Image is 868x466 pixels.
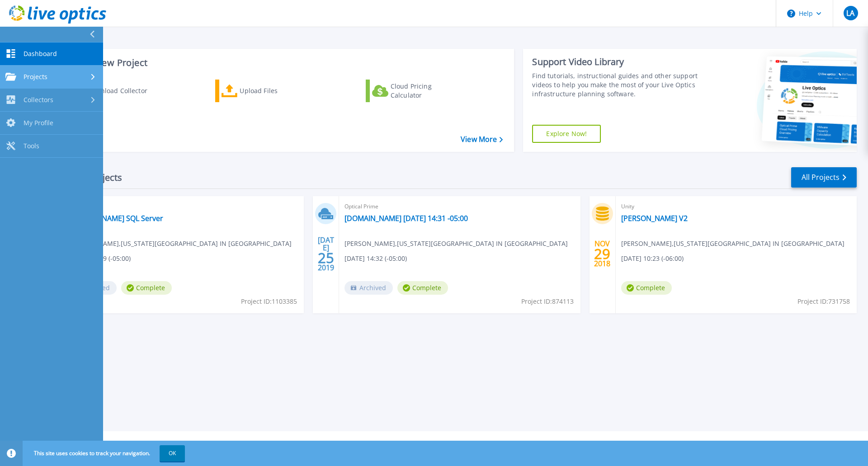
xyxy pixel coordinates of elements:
[344,214,468,223] a: [DOMAIN_NAME] [DATE] 14:31 -05:00
[532,71,702,99] div: Find tutorials, instructional guides and other support videos to help you make the most of your L...
[344,202,575,212] span: Optical Prime
[594,250,610,258] span: 29
[68,202,298,212] span: Optical Prime
[240,82,312,100] div: Upload Files
[24,119,53,127] span: My Profile
[317,237,335,270] div: [DATE] 2019
[241,297,297,306] span: Project ID: 1103385
[24,73,47,81] span: Projects
[391,82,463,100] div: Cloud Pricing Calculator
[397,281,448,295] span: Complete
[797,297,850,306] span: Project ID: 731758
[87,82,160,100] div: Download Collector
[215,80,316,102] a: Upload Files
[160,445,185,461] button: OK
[621,239,844,249] span: [PERSON_NAME] , [US_STATE][GEOGRAPHIC_DATA] IN [GEOGRAPHIC_DATA]
[24,96,53,104] span: Collectors
[344,254,407,264] span: [DATE] 14:32 (-05:00)
[25,445,185,461] span: This site uses cookies to track your navigation.
[532,125,601,143] a: Explore Now!
[344,281,393,295] span: Archived
[68,214,163,223] a: [PERSON_NAME] SQL Server
[791,167,857,188] a: All Projects
[344,239,568,249] span: [PERSON_NAME] , [US_STATE][GEOGRAPHIC_DATA] IN [GEOGRAPHIC_DATA]
[366,80,467,102] a: Cloud Pricing Calculator
[121,281,172,295] span: Complete
[846,9,854,17] span: LA
[621,214,688,223] a: [PERSON_NAME] V2
[621,281,672,295] span: Complete
[461,135,503,144] a: View More
[621,202,851,212] span: Unity
[318,254,334,262] span: 25
[24,50,57,58] span: Dashboard
[594,237,611,270] div: NOV 2018
[64,80,165,102] a: Download Collector
[532,56,702,68] div: Support Video Library
[621,254,684,264] span: [DATE] 10:23 (-06:00)
[68,239,292,249] span: [PERSON_NAME] , [US_STATE][GEOGRAPHIC_DATA] IN [GEOGRAPHIC_DATA]
[521,297,574,306] span: Project ID: 874113
[24,142,39,150] span: Tools
[64,58,503,68] h3: Start a New Project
